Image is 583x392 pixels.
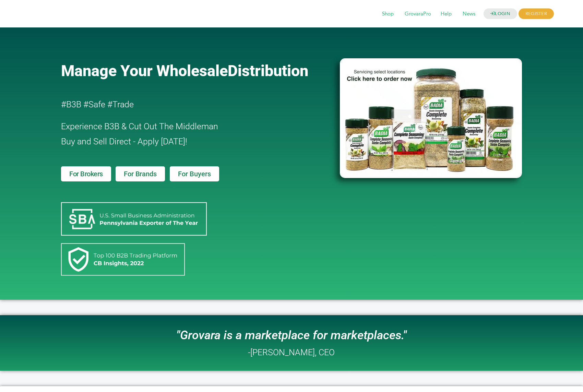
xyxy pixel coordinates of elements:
[248,348,335,357] h2: -[PERSON_NAME], CEO
[61,62,228,80] span: Manage Your Wholesale
[436,10,456,18] a: Help
[176,328,407,342] i: "Grovara is a marketplace for marketplaces."
[458,8,480,21] span: News
[170,166,219,181] a: For Buyers
[178,170,211,177] span: For Buyers
[61,166,111,181] a: For Brokers
[116,166,165,181] a: For Brands
[484,9,517,19] a: LOGIN
[400,10,436,18] a: GrovaraPro
[124,170,156,177] span: For Brands
[377,8,398,21] span: Shop
[69,170,103,177] span: For Brokers
[519,9,554,19] span: REGISTER
[377,10,398,18] a: Shop
[436,8,456,21] span: Help
[61,62,329,80] a: Manage Your WholesaleDistribution
[228,62,308,80] span: Distribution
[61,97,300,112] h2: #B3B #Safe #Trade
[400,8,436,21] span: GrovaraPro
[61,136,187,146] span: Buy and Sell Direct - Apply [DATE]!
[458,10,480,18] a: News
[61,121,218,131] span: Experience B3B & Cut Out The Middleman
